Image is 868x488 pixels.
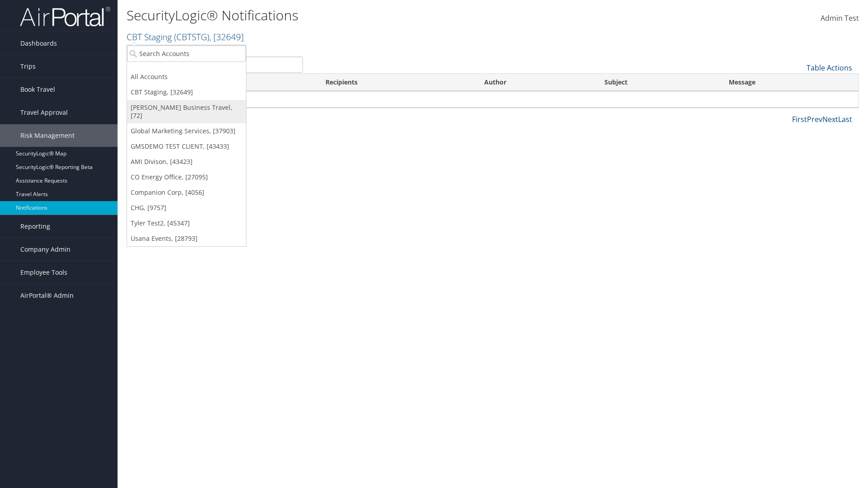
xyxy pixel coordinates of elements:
[127,216,246,231] a: Tyler Test2, [45347]
[317,74,476,91] th: Recipients: activate to sort column ascending
[127,69,246,84] a: All Accounts
[822,114,838,124] a: Next
[127,154,246,169] a: AMI Divison, [43423]
[127,200,246,216] a: CHG, [9757]
[20,215,50,238] span: Reporting
[127,139,246,154] a: GMSDEMO TEST CLIENT, [43433]
[127,100,246,123] a: [PERSON_NAME] Business Travel, [72]
[127,169,246,185] a: CO Energy Office, [27095]
[821,13,859,23] span: Admin Test
[127,185,246,200] a: Companion Corp, [4056]
[127,6,615,25] h1: SecurityLogic® Notifications
[838,114,852,124] a: Last
[20,32,57,55] span: Dashboards
[476,74,596,91] th: Author: activate to sort column ascending
[721,74,859,91] th: Message: activate to sort column ascending
[127,45,246,62] input: Search Accounts
[20,101,68,124] span: Travel Approval
[20,261,67,284] span: Employee Tools
[20,124,75,147] span: Risk Management
[174,31,209,43] span: ( CBTSTG )
[20,78,55,101] span: Book Travel
[209,31,244,43] span: , [ 32649 ]
[127,231,246,246] a: Usana Events, [28793]
[127,91,859,108] td: No data available in table
[807,63,852,73] a: Table Actions
[792,114,807,124] a: First
[20,55,36,78] span: Trips
[127,84,246,100] a: CBT Staging, [32649]
[821,5,859,33] a: Admin Test
[127,31,244,43] a: CBT Staging
[20,238,71,261] span: Company Admin
[20,6,110,27] img: airportal-logo.png
[807,114,822,124] a: Prev
[596,74,721,91] th: Subject: activate to sort column ascending
[127,123,246,139] a: Global Marketing Services, [37903]
[20,284,74,307] span: AirPortal® Admin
